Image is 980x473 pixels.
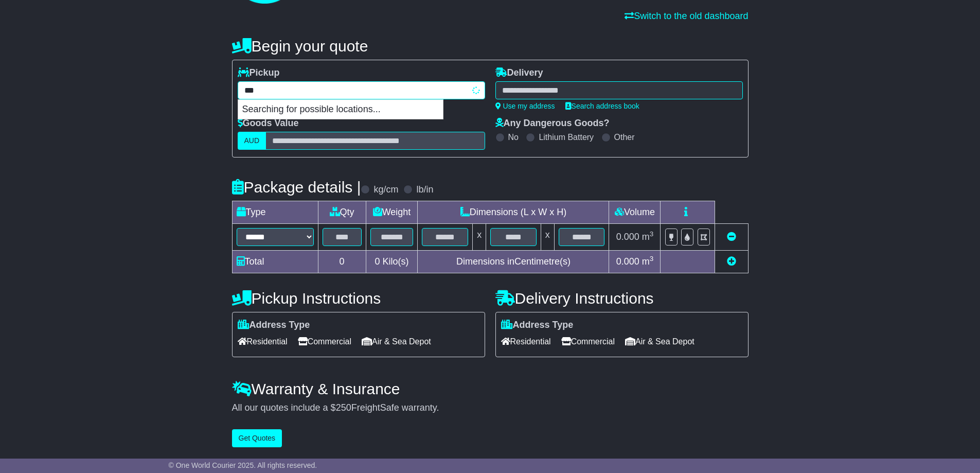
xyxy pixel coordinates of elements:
label: Delivery [495,67,543,79]
td: Weight [366,201,418,224]
span: 0.000 [616,256,639,267]
div: All our quotes include a $ FreightSafe warranty. [232,402,749,414]
a: Switch to the old dashboard [625,11,748,21]
span: 0.000 [616,232,639,242]
span: Commercial [298,334,351,349]
label: Goods Value [238,118,299,129]
span: m [642,232,654,242]
label: Lithium Battery [539,132,594,142]
td: x [541,224,554,251]
span: Air & Sea Depot [362,334,431,349]
td: x [473,224,486,251]
td: Qty [318,201,366,224]
sup: 3 [650,255,654,262]
label: No [508,132,519,142]
td: Dimensions in Centimetre(s) [418,251,609,273]
button: Get Quotes [232,429,282,447]
a: Search address book [565,102,639,110]
h4: Warranty & Insurance [232,380,749,397]
span: Air & Sea Depot [625,334,694,349]
label: lb/in [416,184,433,196]
p: Searching for possible locations... [238,100,443,119]
td: Total [232,251,318,273]
td: Dimensions (L x W x H) [418,201,609,224]
label: Other [614,132,635,142]
label: Address Type [501,320,574,331]
h4: Delivery Instructions [495,290,749,307]
typeahead: Please provide city [238,81,485,99]
label: Address Type [238,320,310,331]
td: Volume [609,201,661,224]
h4: Pickup Instructions [232,290,485,307]
span: Residential [238,334,288,349]
span: m [642,256,654,267]
label: AUD [238,132,266,150]
td: 0 [318,251,366,273]
a: Add new item [727,256,736,267]
h4: Package details | [232,179,361,196]
a: Use my address [495,102,555,110]
td: Kilo(s) [366,251,418,273]
label: Pickup [238,67,280,79]
span: Residential [501,334,551,349]
span: 250 [336,402,351,413]
sup: 3 [650,230,654,238]
label: Any Dangerous Goods? [495,118,610,129]
td: Type [232,201,318,224]
span: © One World Courier 2025. All rights reserved. [169,461,317,469]
a: Remove this item [727,232,736,242]
label: kg/cm [373,184,398,196]
span: Commercial [561,334,615,349]
h4: Begin your quote [232,38,749,55]
span: 0 [375,256,380,267]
